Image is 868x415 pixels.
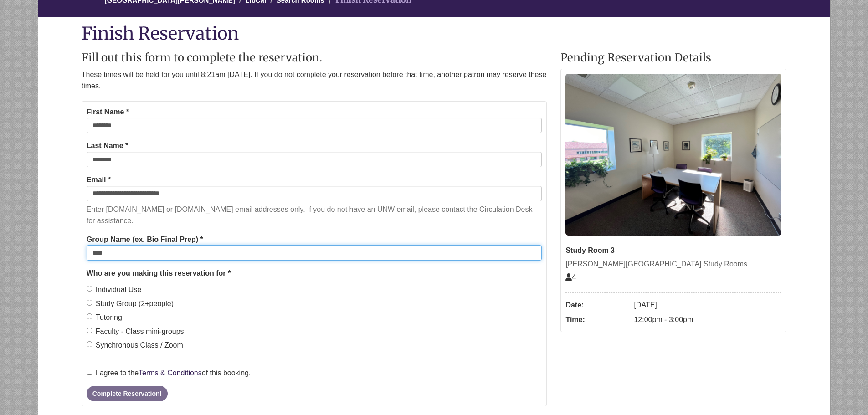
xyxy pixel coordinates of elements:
[87,386,168,401] button: Complete Reservation!
[87,267,542,279] legend: Who are you making this reservation for *
[87,234,203,246] label: Group Name (ex. Bio Final Prep) *
[87,140,128,152] label: Last Name *
[82,52,547,64] h2: Fill out this form to complete the reservation.
[560,52,786,64] h2: Pending Reservation Details
[87,328,92,333] input: Faculty - Class mini-groups
[87,341,92,347] input: Synchronous Class / Zoom
[565,258,781,270] div: [PERSON_NAME][GEOGRAPHIC_DATA] Study Rooms
[87,326,184,338] label: Faculty - Class mini-groups
[565,273,576,281] span: The capacity of this space
[87,339,183,351] label: Synchronous Class / Zoom
[634,298,781,313] dd: [DATE]
[565,245,781,256] div: Study Room 3
[87,313,92,319] input: Tutoring
[565,298,629,313] dt: Date:
[87,174,111,186] label: Email *
[87,300,92,306] input: Study Group (2+people)
[87,106,129,118] label: First Name *
[87,204,542,227] p: Enter [DOMAIN_NAME] or [DOMAIN_NAME] email addresses only. If you do not have an UNW email, pleas...
[634,313,781,327] dd: 12:00pm - 3:00pm
[139,369,202,377] a: Terms & Conditions
[87,312,122,323] label: Tutoring
[87,286,92,292] input: Individual Use
[82,24,787,43] h1: Finish Reservation
[87,284,142,296] label: Individual Use
[87,298,174,310] label: Study Group (2+people)
[87,369,92,375] input: I agree to theTerms & Conditionsof this booking.
[565,74,781,236] img: Study Room 3
[82,69,547,92] p: These times will be held for you until 8:21am [DATE]. If you do not complete your reservation bef...
[87,367,251,379] label: I agree to the of this booking.
[565,313,629,327] dt: Time:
